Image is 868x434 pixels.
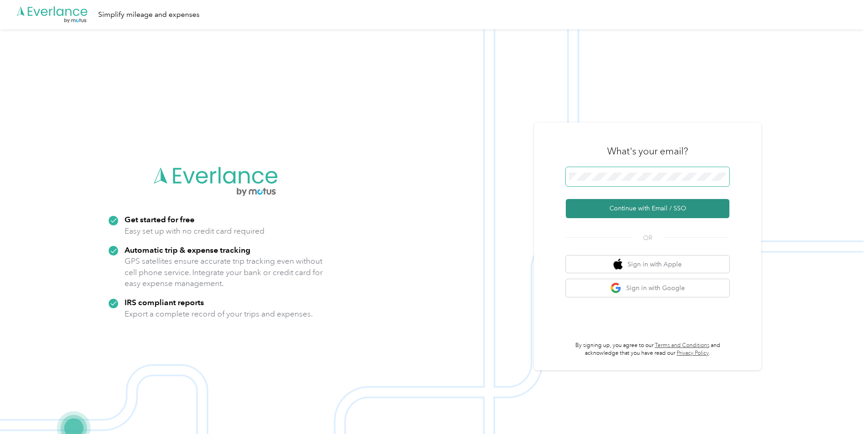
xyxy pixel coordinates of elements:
[566,255,729,273] button: apple logoSign in with Apple
[566,342,729,357] p: By signing up, you agree to our and acknowledge that you have read our .
[677,350,709,357] a: Privacy Policy
[125,297,204,307] strong: IRS compliant reports
[607,145,688,158] h3: What's your email?
[566,199,729,218] button: Continue with Email / SSO
[125,245,250,255] strong: Automatic trip & expense tracking
[614,259,623,270] img: apple logo
[566,279,729,297] button: google logoSign in with Google
[125,225,264,237] p: Easy set up with no credit card required
[125,214,195,224] strong: Get started for free
[125,308,313,320] p: Export a complete record of your trips and expenses.
[655,342,709,349] a: Terms and Conditions
[98,9,200,20] div: Simplify mileage and expenses
[632,233,663,243] span: OR
[125,255,323,289] p: GPS satellites ensure accurate trip tracking even without cell phone service. Integrate your bank...
[610,282,622,294] img: google logo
